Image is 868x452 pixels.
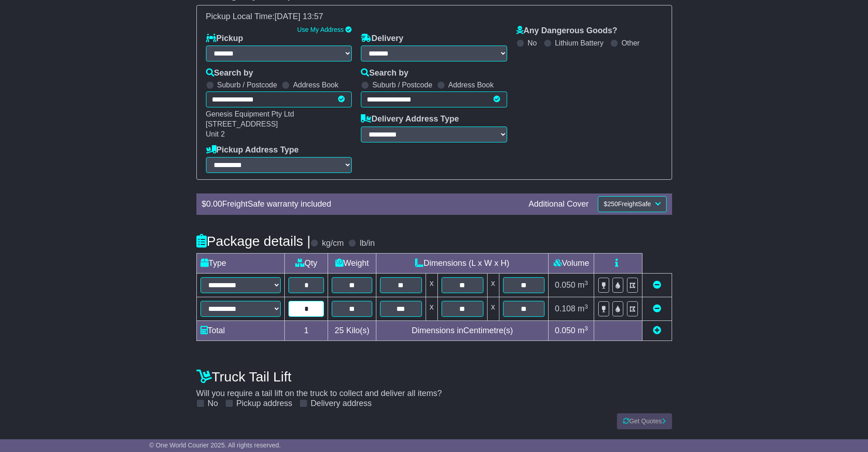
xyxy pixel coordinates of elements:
[607,200,618,208] span: 250
[653,326,661,335] a: Add new item
[311,399,372,409] label: Delivery address
[149,442,281,449] span: © One World Courier 2025. All rights reserved.
[284,321,328,341] td: 1
[448,81,494,89] label: Address Book
[293,81,339,89] label: Address Book
[236,399,293,409] label: Pickup address
[328,321,376,341] td: Kilo(s)
[206,199,222,208] span: 0.00
[487,297,499,321] td: x
[578,326,588,335] span: m
[528,39,537,47] label: No
[653,304,661,313] a: Remove this item
[206,130,225,138] span: Unit 2
[217,81,277,89] label: Suburb / Postcode
[426,274,437,297] td: x
[201,12,667,22] div: Pickup Local Time:
[555,326,575,335] span: 0.050
[621,39,640,47] label: Other
[604,200,652,208] span: $ FreightSafe
[192,364,677,409] div: Will you require a tail lift on the truck to collect and deliver all items?
[585,303,588,310] sup: 3
[376,321,549,341] td: Dimensions in Centimetre(s)
[297,26,344,33] a: Use My Address
[328,254,376,274] td: Weight
[555,280,575,289] span: 0.050
[197,199,524,209] div: $ FreightSafe warranty included
[555,39,604,47] label: Lithium Battery
[206,34,243,44] label: Pickup
[196,321,284,341] td: Total
[196,369,672,384] h4: Truck Tail Lift
[206,120,278,128] span: [STREET_ADDRESS]
[372,81,432,89] label: Suburb / Postcode
[196,254,284,274] td: Type
[516,26,617,36] label: Any Dangerous Goods?
[555,304,575,313] span: 0.108
[549,254,594,274] td: Volume
[585,325,588,332] sup: 3
[598,196,666,212] button: $250FreightSafe
[284,254,328,274] td: Qty
[361,68,408,78] label: Search by
[617,413,672,429] button: Get Quotes
[361,34,403,44] label: Delivery
[360,239,375,249] label: lb/in
[653,280,661,289] a: Remove this item
[206,145,299,155] label: Pickup Address Type
[585,279,588,286] sup: 3
[426,297,437,321] td: x
[322,239,344,249] label: kg/cm
[578,304,588,313] span: m
[335,326,344,335] span: 25
[206,110,294,118] span: Genesis Equipment Pty Ltd
[578,280,588,289] span: m
[376,254,549,274] td: Dimensions (L x W x H)
[208,399,218,409] label: No
[196,234,311,249] h4: Package details |
[524,199,593,209] div: Additional Cover
[206,68,253,78] label: Search by
[275,12,324,21] span: [DATE] 13:57
[487,274,499,297] td: x
[361,114,459,124] label: Delivery Address Type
